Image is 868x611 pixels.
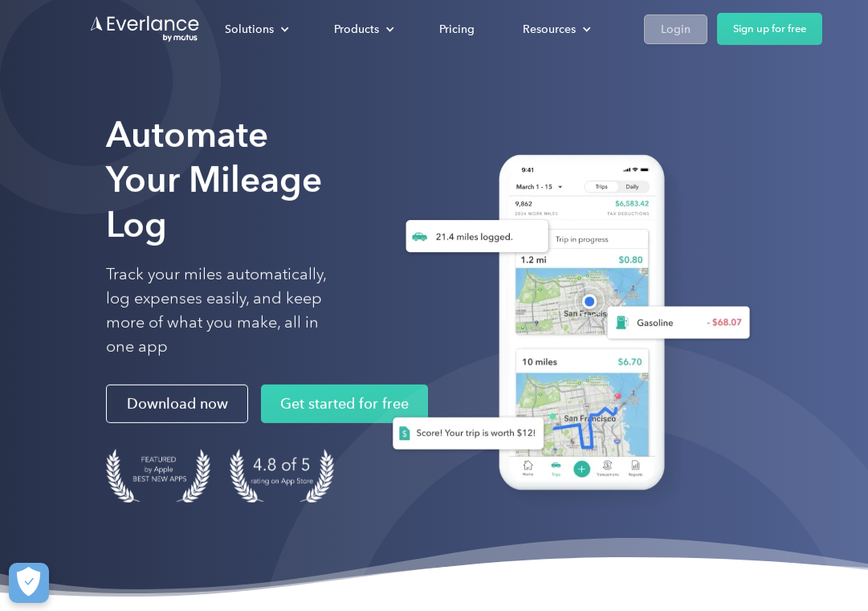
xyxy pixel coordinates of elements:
[106,449,210,503] img: Badge for Featured by Apple Best New Apps
[209,15,302,43] div: Solutions
[523,19,576,39] div: Resources
[318,15,407,43] div: Products
[106,263,343,359] p: Track your miles automatically, log expenses easily, and keep more of what you make, all in one app
[661,19,691,39] div: Login
[369,140,762,513] img: Everlance, mileage tracker app, expense tracking app
[106,113,322,246] strong: Automate Your Mileage Log
[106,385,248,423] a: Download now
[717,13,822,45] a: Sign up for free
[439,19,475,39] div: Pricing
[9,563,49,603] button: Cookies Settings
[89,14,201,43] a: Go to homepage
[230,449,334,503] img: 4.9 out of 5 stars on the app store
[225,19,274,39] div: Solutions
[423,15,491,43] a: Pricing
[334,19,379,39] div: Products
[261,385,428,423] a: Get started for free
[507,15,604,43] div: Resources
[644,14,707,44] a: Login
